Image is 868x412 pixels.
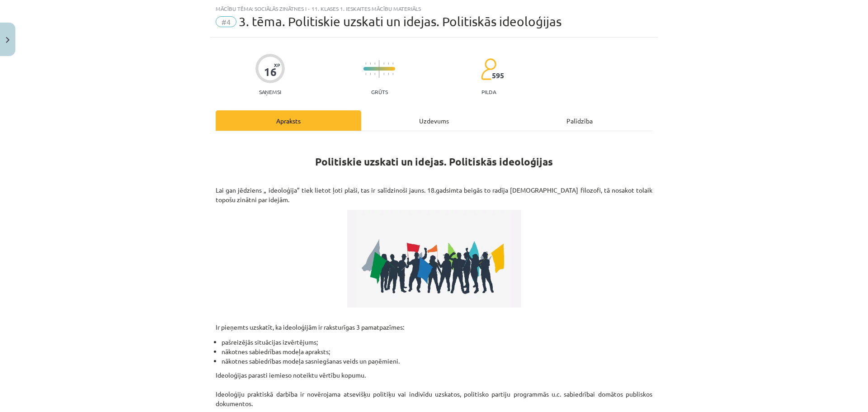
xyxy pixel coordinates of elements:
p: Saņemsi [255,89,285,95]
img: icon-short-line-57e1e144782c952c97e751825c79c345078a6d821885a25fce030b3d8c18986b.svg [392,62,393,65]
img: icon-short-line-57e1e144782c952c97e751825c79c345078a6d821885a25fce030b3d8c18986b.svg [388,62,389,65]
p: Grūts [371,89,388,95]
li: nākotnes sabiedrības modeļa sasniegšanas veids un paņēmieni. [222,356,652,366]
li: nākotnes sabiedrības modeļa apraksts; [222,347,652,356]
img: students-c634bb4e5e11cddfef0936a35e636f08e4e9abd3cc4e673bd6f9a4125e45ecb1.svg [481,58,496,81]
img: icon-close-lesson-0947bae3869378f0d4975bcd49f059093ad1ed9edebbc8119c70593378902aed.svg [6,37,9,43]
span: 595 [492,71,504,80]
div: Uzdevums [361,110,507,131]
p: Lai gan jēdziens „ ideoloģija” tiek lietot ļoti plaši, tas ir salīdzinoši jauns. 18.gadsimta beig... [216,185,652,204]
div: Apraksts [216,110,361,131]
span: XP [274,62,280,67]
div: 16 [264,66,277,78]
p: pilda [481,89,496,95]
img: icon-short-line-57e1e144782c952c97e751825c79c345078a6d821885a25fce030b3d8c18986b.svg [383,73,384,75]
img: icon-short-line-57e1e144782c952c97e751825c79c345078a6d821885a25fce030b3d8c18986b.svg [388,73,389,75]
img: icon-short-line-57e1e144782c952c97e751825c79c345078a6d821885a25fce030b3d8c18986b.svg [365,73,366,75]
span: 3. tēma. Politiskie uzskati un idejas. Politiskās ideoloģijas [239,14,561,29]
img: icon-short-line-57e1e144782c952c97e751825c79c345078a6d821885a25fce030b3d8c18986b.svg [370,62,371,65]
img: icon-short-line-57e1e144782c952c97e751825c79c345078a6d821885a25fce030b3d8c18986b.svg [365,62,366,65]
p: Ir pieņemts uzskatīt, ka ideoloģijām ir raksturīgas 3 pamatpazīmes: [216,313,652,332]
img: icon-short-line-57e1e144782c952c97e751825c79c345078a6d821885a25fce030b3d8c18986b.svg [392,73,393,75]
img: icon-short-line-57e1e144782c952c97e751825c79c345078a6d821885a25fce030b3d8c18986b.svg [374,73,375,75]
strong: Politiskie uzskati un idejas. Politiskās ideoloģijas [315,155,553,168]
div: Mācību tēma: Sociālās zinātnes i - 11. klases 1. ieskaites mācību materiāls [216,5,652,12]
span: #4 [216,16,236,27]
img: icon-short-line-57e1e144782c952c97e751825c79c345078a6d821885a25fce030b3d8c18986b.svg [383,62,384,65]
img: icon-short-line-57e1e144782c952c97e751825c79c345078a6d821885a25fce030b3d8c18986b.svg [370,73,371,75]
img: icon-long-line-d9ea69661e0d244f92f715978eff75569469978d946b2353a9bb055b3ed8787d.svg [379,60,380,78]
li: pašreizējās situācijas izvērtējums; [222,337,652,347]
div: Palīdzība [507,110,652,131]
img: icon-short-line-57e1e144782c952c97e751825c79c345078a6d821885a25fce030b3d8c18986b.svg [374,62,375,65]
